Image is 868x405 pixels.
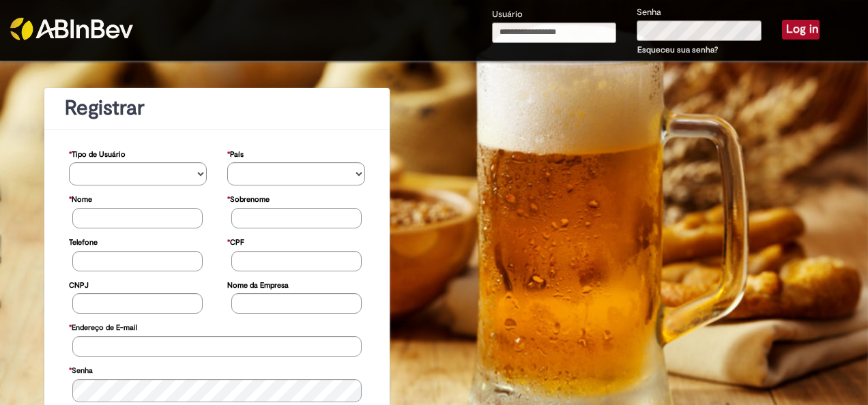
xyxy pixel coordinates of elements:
[782,20,820,39] button: Log in
[69,359,93,379] label: Senha
[69,316,137,336] label: Endereço de E-mail
[637,6,661,19] label: Senha
[227,274,289,294] label: Nome da Empresa
[69,188,92,208] label: Nome
[227,231,244,251] label: CPF
[637,44,718,55] a: Esqueceu sua senha?
[10,18,133,40] img: ABInbev-white.png
[69,231,98,251] label: Telefone
[492,8,523,21] label: Usuário
[69,143,126,163] label: Tipo de Usuário
[69,274,89,294] label: CNPJ
[65,97,369,119] h1: Registrar
[227,188,270,208] label: Sobrenome
[227,143,244,163] label: País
